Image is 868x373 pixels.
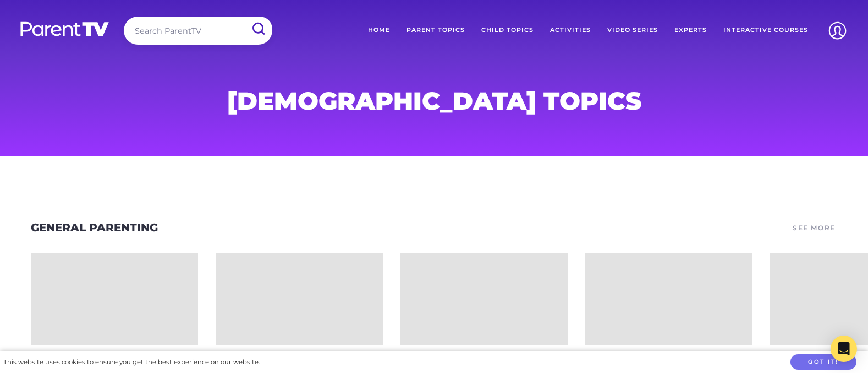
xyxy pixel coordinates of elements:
[791,220,837,236] a: See More
[790,354,856,370] button: Got it!
[831,336,857,362] div: Open Intercom Messenger
[542,17,599,44] a: Activities
[823,17,851,45] img: Account
[715,17,816,44] a: Interactive Courses
[244,17,272,41] input: Submit
[599,17,666,44] a: Video Series
[398,17,473,44] a: Parent Topics
[666,17,715,44] a: Experts
[31,221,158,234] a: General Parenting
[19,21,110,37] img: parenttv-logo-white.4c85aaf.svg
[473,17,542,44] a: Child Topics
[360,17,398,44] a: Home
[169,90,699,112] h1: [DEMOGRAPHIC_DATA] Topics
[124,17,272,45] input: Search ParentTV
[3,356,260,368] div: This website uses cookies to ensure you get the best experience on our website.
